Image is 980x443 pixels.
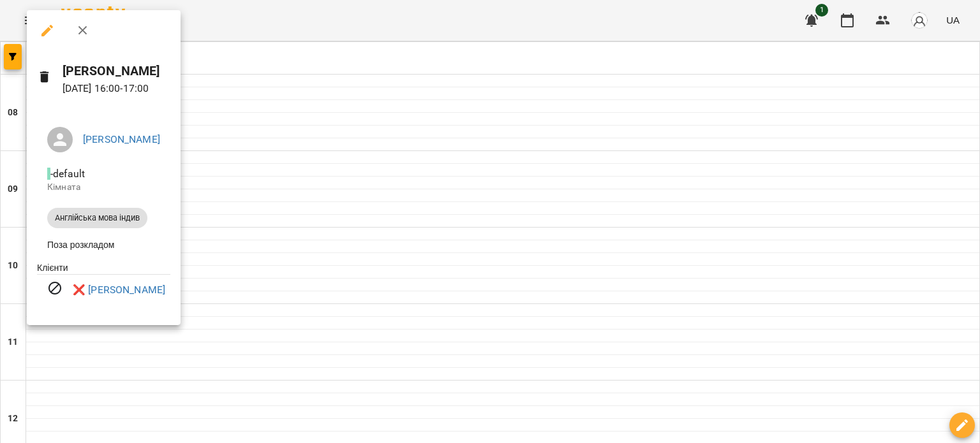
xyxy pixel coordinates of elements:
[37,233,170,256] li: Поза розкладом
[73,282,165,298] a: ❌ [PERSON_NAME]
[63,81,170,96] p: [DATE] 16:00 - 17:00
[63,61,170,81] h6: [PERSON_NAME]
[47,168,87,180] span: - default
[47,181,160,194] p: Кімната
[47,280,63,296] svg: Візит скасовано
[47,212,147,224] span: Англійська мова індив
[83,133,160,145] a: [PERSON_NAME]
[37,261,170,310] ul: Клієнти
